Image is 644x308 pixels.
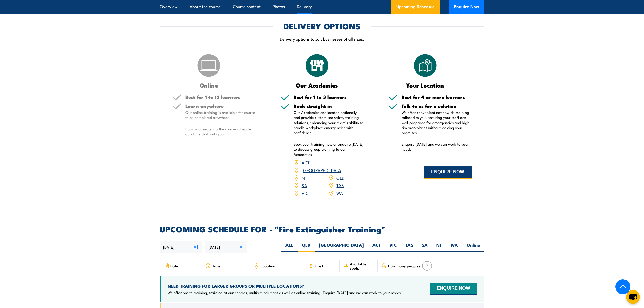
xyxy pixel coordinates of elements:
h5: Best for 4 or more learners [402,95,472,99]
h2: DELIVERY OPTIONS [283,22,361,29]
p: Our Academies are located nationally and provide customised safety training solutions, enhancing ... [294,110,364,135]
h3: Your Location [389,82,461,88]
label: ALL [281,242,298,252]
a: NT [302,175,307,181]
label: QLD [298,242,315,252]
h3: Online [172,82,245,88]
label: ACT [368,242,385,252]
h5: Learn anywhere [185,104,255,108]
label: NT [432,242,446,252]
input: From date [160,241,202,253]
p: Our online training is available for course to be completed anywhere. [185,110,255,120]
input: To date [205,241,247,253]
p: We offer onsite training, training at our centres, multisite solutions as well as online training... [168,290,402,295]
h5: Book straight in [294,104,364,108]
button: ENQUIRE NOW [424,166,472,179]
label: SA [418,242,432,252]
h2: UPCOMING SCHEDULE FOR - "Fire Extinguisher Training" [160,225,484,232]
p: Delivery options to suit businesses of all sizes. [160,36,484,42]
label: TAS [401,242,418,252]
label: VIC [385,242,401,252]
span: How many people? [388,264,421,268]
p: We offer convenient nationwide training tailored to you, ensuring your staff are well-prepared fo... [402,110,472,135]
h4: NEED TRAINING FOR LARGER GROUPS OR MULTIPLE LOCATIONS? [168,283,402,289]
a: TAS [336,182,344,188]
span: Cost [315,264,323,268]
a: [GEOGRAPHIC_DATA] [302,167,343,173]
span: Available spots [350,262,374,270]
p: Enquire [DATE] and we can work to your needs. [402,142,472,152]
h3: Our Academies [281,82,353,88]
label: Online [462,242,484,252]
h5: Talk to us for a solution [402,104,472,108]
span: Location [261,264,275,268]
p: Book your training now or enquire [DATE] to discuss group training to our Academies [294,142,364,157]
a: ACT [302,159,310,165]
h5: Best for 1 to 12 learners [185,95,255,99]
h5: Best for 1 to 3 learners [294,95,364,99]
a: WA [336,190,343,196]
p: Book your seats via the course schedule at a time that suits you. [185,126,255,136]
label: WA [446,242,462,252]
label: [GEOGRAPHIC_DATA] [315,242,368,252]
a: SA [302,182,307,188]
button: chat-button [626,290,640,304]
a: QLD [336,175,344,181]
a: VIC [302,190,308,196]
span: Time [212,264,220,268]
span: Date [170,264,178,268]
button: ENQUIRE NOW [430,283,477,295]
